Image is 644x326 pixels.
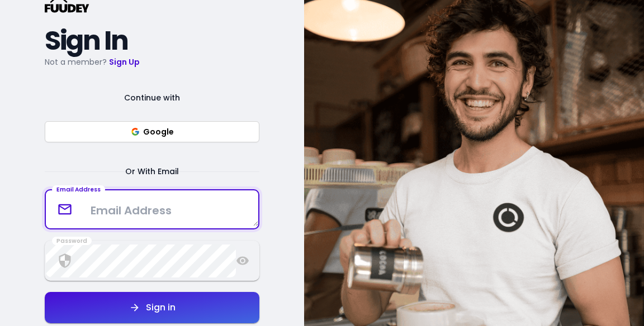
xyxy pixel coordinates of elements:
span: Continue with [111,91,193,104]
a: Sign Up [109,56,140,68]
div: Password [52,237,92,246]
button: Google [45,121,259,142]
button: Sign in [45,292,259,323]
h2: Sign In [45,31,259,51]
div: Sign in [140,303,176,312]
span: Or With Email [112,165,192,178]
p: Not a member? [45,55,259,69]
div: Email Address [52,185,105,194]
